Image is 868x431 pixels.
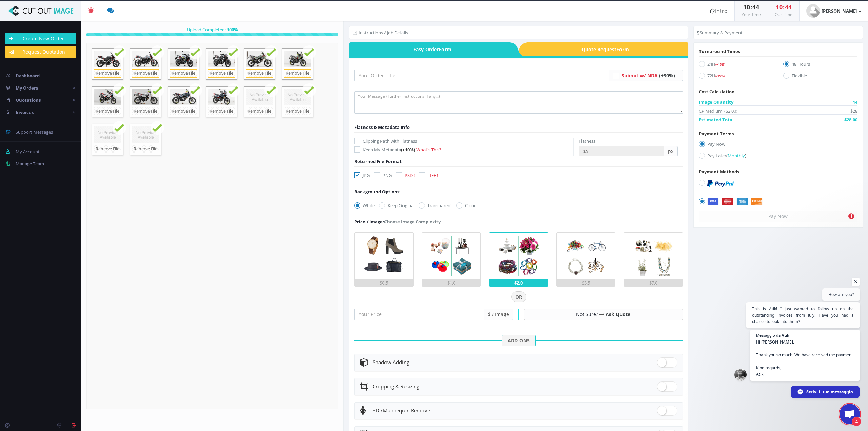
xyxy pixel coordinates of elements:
[563,233,609,279] img: 4.png
[707,198,763,205] img: Securely by Stripe
[226,26,238,33] strong: %
[742,12,761,17] small: Your Time
[354,138,573,144] label: Clipping Path with Flatness
[16,73,40,79] span: Dashboard
[94,107,121,116] a: Remove File
[606,311,630,317] a: Ask Quote
[715,61,725,67] a: (+15%)
[5,46,76,58] a: Request Quotation
[750,3,752,11] span: :
[208,69,235,78] a: Remove File
[416,146,441,153] a: What's This?
[354,70,609,81] input: Your Order Title
[828,291,854,298] span: How are you?
[783,3,785,11] span: :
[752,3,759,11] span: 44
[707,180,734,187] img: PayPal
[783,72,857,81] label: Flexible
[401,146,415,153] span: (+10%)
[373,359,409,366] span: Shadow Adding
[527,42,688,56] a: Quote RequestForm
[16,161,44,167] span: Manage Team
[489,279,548,286] div: $2.0
[502,335,536,347] span: ADD-ONS
[511,291,526,303] span: OR
[840,404,860,424] div: Aprire la chat
[752,306,854,325] span: This is Atik! I just wanted to follow up on the outstanding invoices from July. Have you had a ch...
[699,152,857,161] label: Pay Later
[355,279,413,286] div: $0.5
[16,109,34,115] span: Invoices
[622,72,658,79] span: Submit w/ NDA
[246,107,273,116] a: Remove File
[726,153,746,159] a: (Monthly)
[132,69,159,78] a: Remove File
[422,279,480,286] div: $1.0
[373,407,430,414] span: Mannequin Remove
[715,73,725,79] a: (-15%)
[86,26,338,33] div: Upload Completed:
[439,46,451,53] i: Form
[405,172,415,178] span: PSD !
[699,116,734,123] span: Estimated Total
[852,417,861,426] span: 4
[756,339,854,377] span: Hi [PERSON_NAME], Thank you so much! We have received the payment. Kind regards, Atik
[170,69,197,78] a: Remove File
[557,279,615,286] div: $3.5
[354,218,441,225] div: Choose Image Complexity
[699,61,773,70] label: 24H
[806,4,820,18] img: user_default.jpg
[349,42,510,56] a: Easy OrderForm
[284,107,311,116] a: Remove File
[850,107,857,114] span: $28
[624,279,682,286] div: $7.0
[379,202,414,209] label: Keep Original
[715,74,725,78] span: (-15%)
[354,309,484,320] input: Your Price
[16,129,53,135] span: Support Messages
[16,85,38,91] span: My Orders
[495,233,542,279] img: 3.png
[354,158,402,164] span: Returned File Format
[484,309,513,320] span: $ / Image
[699,89,735,95] span: Cost Calculation
[699,48,740,54] span: Turnaround Times
[697,29,743,36] li: Summary & Payment
[5,33,76,44] a: Create New Order
[354,146,573,153] label: Keep My Metadata -
[699,72,773,81] label: 72H
[349,42,510,56] span: Easy Order
[715,62,725,67] span: (+15%)
[284,69,311,78] a: Remove File
[428,233,475,279] img: 2.png
[853,99,857,105] span: 14
[756,333,781,337] span: Messaggio da
[132,145,159,153] a: Remove File
[419,202,452,209] label: Transparent
[579,138,596,144] label: Flatness:
[361,233,408,279] img: 1.png
[699,99,733,105] span: Image Quantity
[354,202,375,209] label: White
[785,3,792,11] span: 44
[16,149,40,155] span: My Account
[699,107,737,114] span: CP Medium: ($2.00)
[428,172,438,178] span: TIFF !
[246,69,273,78] a: Remove File
[16,97,41,103] span: Quotations
[728,153,745,159] span: Monthly
[699,141,857,150] label: Pay Now
[844,116,857,123] span: $28.00
[456,202,476,209] label: Color
[374,172,392,179] label: PNG
[354,219,384,225] span: Price / Image:
[132,107,159,116] a: Remove File
[527,42,688,56] span: Quote Request
[659,72,675,79] span: (+30%)
[783,61,857,70] label: 48 Hours
[353,29,408,36] li: Instructions / Job Details
[703,1,734,21] a: Intro
[616,46,629,53] i: Form
[806,386,853,398] span: Scrivi il tuo messaggio
[622,72,675,79] a: Submit w/ NDA (+30%)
